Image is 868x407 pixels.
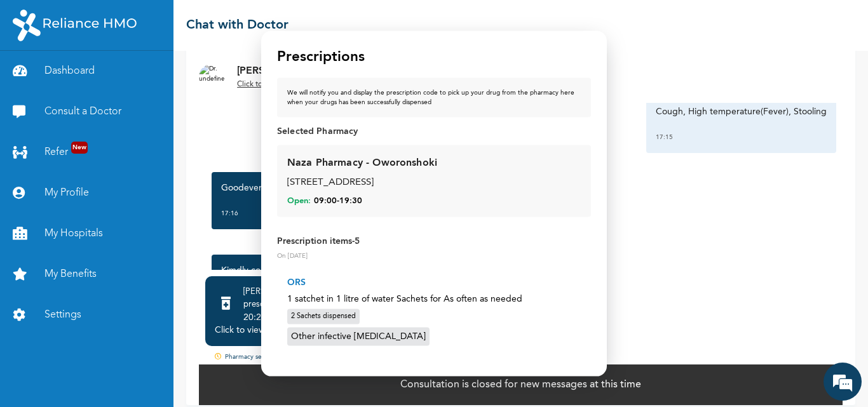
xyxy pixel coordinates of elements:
div: FAQs [125,341,243,380]
p: Selected Pharmacy [277,125,591,138]
p: 1 satchet in 1 litre of water Sachets for As often as needed [287,292,581,305]
span: Open: [287,195,311,206]
div: [STREET_ADDRESS] [287,176,581,190]
p: ORS [287,276,581,289]
p: Prescription items - 5 [277,234,591,248]
div: We will notify you and display the prescription code to pick up your drug from the pharmacy here ... [287,88,581,107]
p: On [DATE] [277,251,591,260]
div: Minimize live chat window [208,6,239,37]
div: Chat with us now [66,71,214,88]
textarea: Type your message and hit 'Enter' [6,297,242,341]
div: Naza Pharmacy - Oworonshoki [287,156,437,171]
div: 2 Sachets dispensed [287,309,360,324]
span: 09:00 - 19:30 [314,195,362,206]
h4: Prescriptions [277,46,365,68]
span: Conversation [6,363,125,372]
span: We're online! [74,135,175,263]
img: d_794563401_company_1708531726252_794563401 [24,63,51,95]
div: Other infective [MEDICAL_DATA] [287,328,430,346]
